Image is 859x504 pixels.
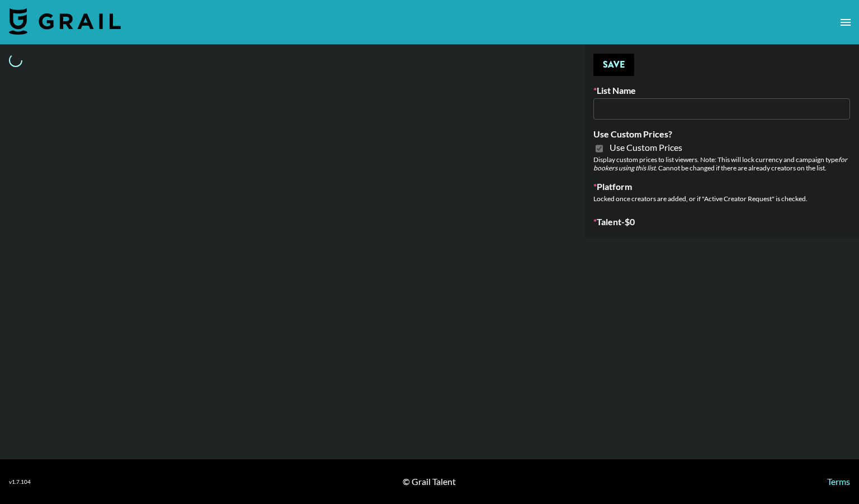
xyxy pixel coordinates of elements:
[593,155,850,172] div: Display custom prices to list viewers. Note: This will lock currency and campaign type . Cannot b...
[610,142,682,153] span: Use Custom Prices
[9,8,121,35] img: Grail Talent
[593,181,850,192] label: Platform
[403,476,456,487] div: © Grail Talent
[834,11,857,34] button: open drawer
[9,478,31,486] div: v 1.7.104
[593,85,850,96] label: List Name
[593,194,850,203] div: Locked once creators are added, or if "Active Creator Request" is checked.
[827,476,850,487] a: Terms
[593,54,634,76] button: Save
[593,129,850,140] label: Use Custom Prices?
[593,216,850,227] label: Talent - $ 0
[593,155,847,172] em: for bookers using this list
